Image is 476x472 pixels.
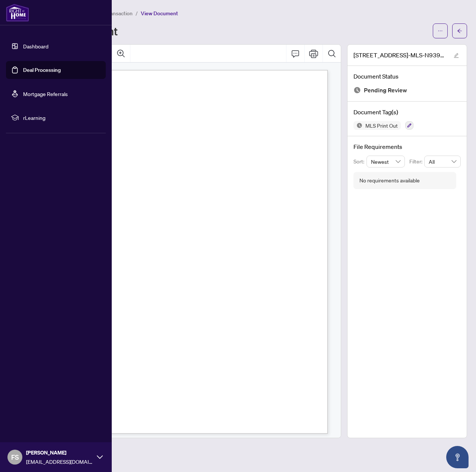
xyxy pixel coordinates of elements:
[23,67,61,73] a: Deal Processing
[353,86,361,94] img: Document Status
[23,43,48,50] a: Dashboard
[93,10,133,17] span: View Transaction
[429,156,456,167] span: All
[438,28,443,34] span: ellipsis
[353,157,366,166] p: Sort:
[353,121,362,130] img: Status Icon
[136,9,138,17] li: /
[23,114,101,122] span: rLearning
[141,10,178,17] span: View Document
[26,449,93,457] span: [PERSON_NAME]
[6,4,29,22] img: logo
[362,123,401,128] span: MLS Print Out
[11,452,19,462] span: FS
[359,176,420,185] div: No requirements available
[353,142,461,151] h4: File Requirements
[454,53,459,58] span: edit
[26,457,93,466] span: [EMAIL_ADDRESS][DOMAIN_NAME]
[446,446,469,468] button: Open asap
[353,51,447,60] span: [STREET_ADDRESS]-MLS-N9396954-SC.pdf
[353,72,461,81] h4: Document Status
[457,28,462,34] span: arrow-left
[371,156,401,167] span: Newest
[409,157,424,166] p: Filter:
[23,90,68,97] a: Mortgage Referrals
[364,85,407,95] span: Pending Review
[353,108,461,117] h4: Document Tag(s)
